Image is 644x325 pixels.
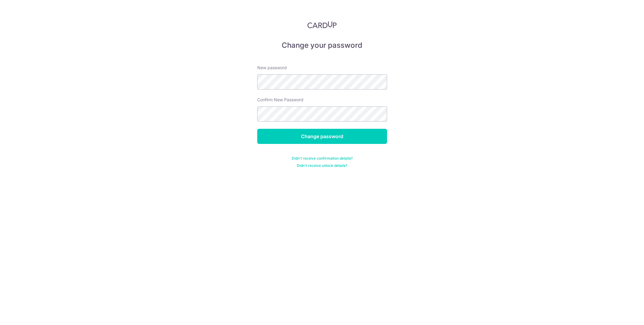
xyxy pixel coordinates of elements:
a: Didn't receive confirmation details? [292,156,353,161]
a: Didn't receive unlock details? [297,163,347,168]
input: Change password [257,129,387,144]
img: CardUp Logo [307,21,337,28]
label: New password [257,65,287,71]
label: Confirm New Password [257,97,303,103]
h5: Change your password [257,41,387,50]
